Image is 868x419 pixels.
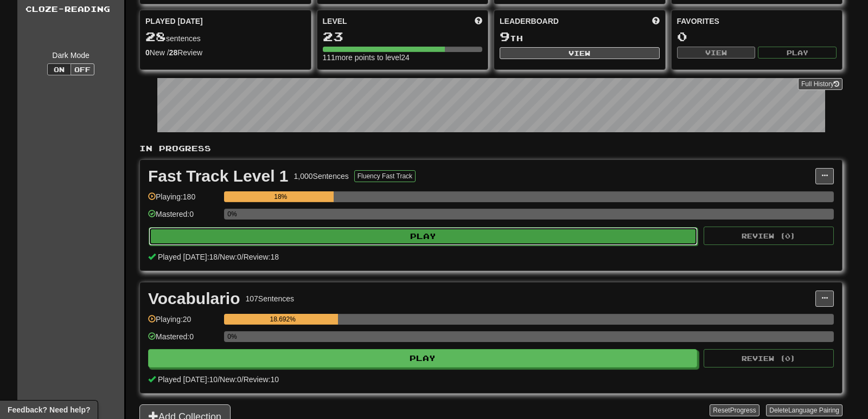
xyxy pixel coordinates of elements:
div: 0 [677,30,837,43]
button: View [500,47,660,59]
span: This week in points, UTC [652,16,660,27]
div: New / Review [145,47,305,58]
button: Review (0) [704,349,834,368]
span: Played [DATE]: 18 [158,253,218,261]
span: Leaderboard [500,16,559,27]
strong: 0 [145,48,150,57]
strong: 28 [169,48,178,57]
span: New: 0 [220,375,241,384]
button: View [677,47,756,59]
span: Score more points to level up [475,16,482,27]
div: Playing: 20 [148,314,219,332]
span: New: 0 [220,253,241,261]
div: 1,000 Sentences [294,171,349,182]
div: sentences [145,30,305,44]
span: / [241,253,244,261]
span: / [218,253,220,261]
div: Mastered: 0 [148,209,219,227]
div: Playing: 180 [148,191,219,209]
p: In Progress [139,143,843,154]
span: Played [DATE] [145,16,203,27]
button: Fluency Fast Track [354,170,416,182]
button: Play [148,349,697,368]
span: Review: 10 [244,375,279,384]
div: Fast Track Level 1 [148,168,289,184]
span: 28 [145,29,166,44]
div: Dark Mode [25,50,116,61]
span: Review: 18 [244,253,279,261]
button: DeleteLanguage Pairing [766,404,843,416]
span: Language Pairing [788,407,839,414]
span: / [241,375,244,384]
div: 107 Sentences [245,293,294,304]
button: Review (0) [704,227,834,245]
span: 9 [500,29,510,44]
div: 111 more points to level 24 [323,52,483,63]
button: On [47,63,71,75]
a: Full History [798,78,843,90]
button: Play [758,47,837,59]
div: 18% [227,191,334,202]
div: Mastered: 0 [148,331,219,349]
div: th [500,30,660,44]
div: Vocabulario [148,291,240,307]
div: 18.692% [227,314,338,325]
button: Play [149,227,698,246]
div: Favorites [677,16,837,27]
span: Level [323,16,347,27]
span: Played [DATE]: 10 [158,375,218,384]
span: / [218,375,220,384]
span: Progress [730,407,756,414]
div: 23 [323,30,483,43]
button: ResetProgress [710,404,759,416]
button: Off [71,63,94,75]
span: Open feedback widget [8,404,90,415]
